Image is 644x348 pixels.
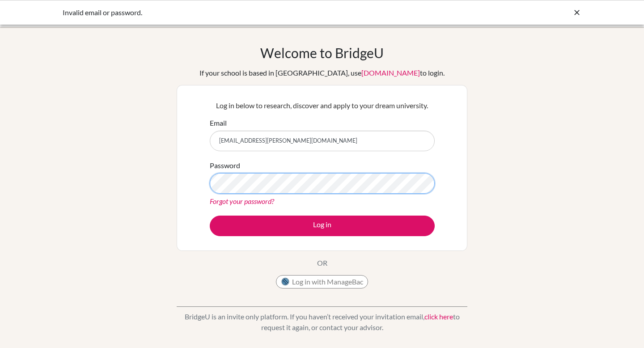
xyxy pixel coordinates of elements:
a: click here [424,312,453,321]
p: Log in below to research, discover and apply to your dream university. [210,100,435,111]
div: If your school is based in [GEOGRAPHIC_DATA], use to login. [199,68,445,78]
h1: Welcome to BridgeU [260,45,384,61]
p: OR [317,258,327,268]
div: Invalid email or password. [63,7,447,18]
a: [DOMAIN_NAME] [361,68,420,77]
button: Log in with ManageBac [276,275,368,289]
label: Password [210,160,240,171]
p: BridgeU is an invite only platform. If you haven’t received your invitation email, to request it ... [177,311,467,333]
label: Email [210,118,227,128]
a: Forgot your password? [210,197,274,205]
button: Log in [210,216,435,236]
